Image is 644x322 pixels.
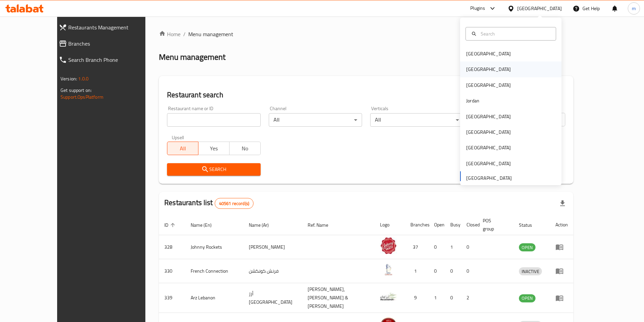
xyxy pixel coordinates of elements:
[445,235,461,259] td: 1
[405,259,429,283] td: 1
[519,268,542,275] span: INACTIVE
[78,74,89,83] span: 1.0.0
[478,30,552,38] input: Search
[172,165,255,174] span: Search
[429,283,445,313] td: 1
[461,215,477,235] th: Closed
[229,142,261,155] button: No
[185,259,243,283] td: French Connection
[555,267,568,275] div: Menu
[466,113,511,120] div: [GEOGRAPHIC_DATA]
[164,198,254,209] h2: Restaurants list
[380,237,397,254] img: Johnny Rockets
[445,215,461,235] th: Busy
[517,5,562,12] div: [GEOGRAPHIC_DATA]
[405,235,429,259] td: 37
[632,5,636,12] span: m
[380,288,397,305] img: Arz Lebanon
[554,195,571,212] div: Export file
[243,259,302,283] td: فرنش كونكشن
[198,142,230,155] button: Yes
[466,97,479,104] div: Jordan
[461,259,477,283] td: 0
[185,283,243,313] td: Arz Lebanon
[519,294,535,302] span: OPEN
[550,215,573,235] th: Action
[170,144,196,153] span: All
[375,215,405,235] th: Logo
[243,235,302,259] td: [PERSON_NAME]
[405,215,429,235] th: Branches
[308,221,337,229] span: Ref. Name
[302,283,375,313] td: [PERSON_NAME],[PERSON_NAME] & [PERSON_NAME]
[61,74,77,83] span: Version:
[380,261,397,278] img: French Connection
[249,221,278,229] span: Name (Ar)
[167,142,198,155] button: All
[164,221,177,229] span: ID
[429,259,445,283] td: 0
[172,135,184,140] label: Upsell
[445,283,461,313] td: 0
[269,113,362,127] div: All
[232,144,258,153] span: No
[466,128,511,136] div: [GEOGRAPHIC_DATA]
[445,259,461,283] td: 0
[470,4,485,13] div: Plugins
[159,30,181,38] a: Home
[185,235,243,259] td: Johnny Rockets
[53,35,165,52] a: Branches
[555,243,568,251] div: Menu
[68,56,159,64] span: Search Branch Phone
[159,283,185,313] td: 339
[191,221,220,229] span: Name (En)
[159,52,225,63] h2: Menu management
[466,50,511,57] div: [GEOGRAPHIC_DATA]
[53,52,165,68] a: Search Branch Phone
[243,283,302,313] td: أرز [GEOGRAPHIC_DATA]
[159,235,185,259] td: 328
[461,235,477,259] td: 0
[201,144,227,153] span: Yes
[429,215,445,235] th: Open
[167,113,260,127] input: Search for restaurant name or ID..
[466,144,511,151] div: [GEOGRAPHIC_DATA]
[183,30,186,38] li: /
[519,221,541,229] span: Status
[215,200,253,207] span: 40561 record(s)
[159,259,185,283] td: 330
[519,244,535,251] span: OPEN
[167,90,565,100] h2: Restaurant search
[68,40,159,48] span: Branches
[466,160,511,167] div: [GEOGRAPHIC_DATA]
[188,30,233,38] span: Menu management
[370,113,463,127] div: All
[159,30,573,38] nav: breadcrumb
[466,81,511,89] div: [GEOGRAPHIC_DATA]
[53,19,165,35] a: Restaurants Management
[215,198,254,209] div: Total records count
[61,93,103,101] a: Support.OpsPlatform
[483,217,505,233] span: POS group
[61,86,92,95] span: Get support on:
[68,23,159,31] span: Restaurants Management
[466,66,511,73] div: [GEOGRAPHIC_DATA]
[461,283,477,313] td: 2
[429,235,445,259] td: 0
[405,283,429,313] td: 9
[555,294,568,302] div: Menu
[167,163,260,176] button: Search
